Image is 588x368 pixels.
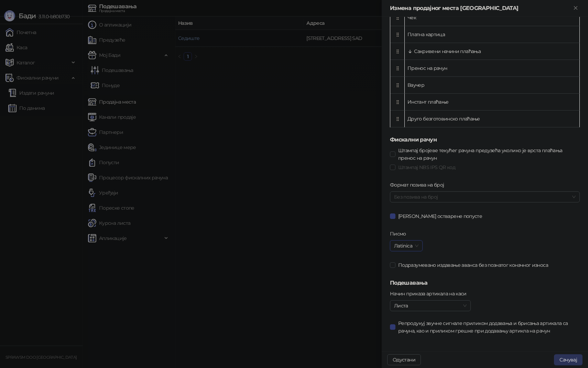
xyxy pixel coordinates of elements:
span: Штампај NBS IPS QR код [395,164,458,171]
div: Измена продајног места [GEOGRAPHIC_DATA] [390,4,571,12]
button: Close [571,4,580,12]
td: Пренос на рачун [405,60,580,77]
h5: Подешавања [390,279,580,287]
span: Без позива на број [394,192,576,202]
td: Друго безготовинско плаћање [405,111,580,127]
span: Листа [394,301,467,311]
span: Лatinica [394,241,418,251]
td: Чек [405,9,580,26]
button: Сачувај [554,354,582,365]
td: Инстант плаћање [405,94,580,111]
label: Формат позива на број [390,181,448,189]
td: Платна картица [405,26,580,43]
span: Подразумевано издавање аванса без познатог коначног износа [395,261,551,269]
td: Ваучер [405,77,580,94]
span: Репродукуј звучне сигнале приликом додавања и брисања артикала са рачуна, као и приликом грешке п... [395,319,580,335]
label: Начин приказа артикала на каси [390,290,471,297]
button: Одустани [387,354,421,365]
h5: Фискални рачун [390,136,580,144]
span: Штампај бројеве текућег рачуна предузећа уколико је врста плаћања пренос на рачун [395,147,580,162]
td: Сакривени начини плаћања [405,43,580,60]
label: Писмо [390,230,410,238]
span: [PERSON_NAME] остварене попусте [395,212,485,220]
